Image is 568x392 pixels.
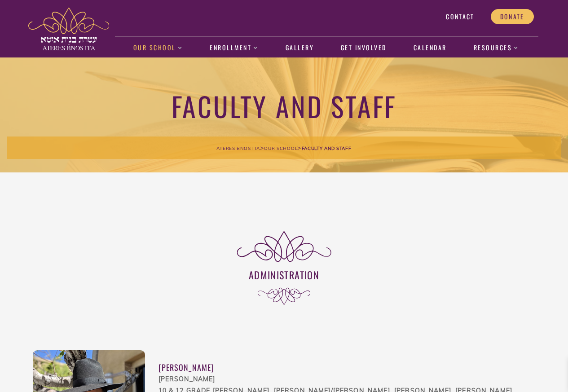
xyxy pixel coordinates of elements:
[216,145,260,151] span: Ateres Bnos Ita
[7,137,561,159] div: > >
[7,89,561,123] h1: Faculty and Staff
[302,145,352,151] span: Faculty and Staff
[446,13,474,21] span: Contact
[436,9,484,24] a: Contact
[28,7,109,50] img: ateres
[205,38,263,58] a: Enrollment
[409,38,451,58] a: Calendar
[159,361,536,374] div: [PERSON_NAME]
[500,13,524,21] span: Donate
[281,38,318,58] a: Gallery
[336,38,391,58] a: Get Involved
[264,145,297,151] span: Our School
[469,38,524,58] a: Resources
[216,144,260,152] a: Ateres Bnos Ita
[33,268,536,282] h3: Administration
[128,38,187,58] a: Our School
[264,144,297,152] a: Our School
[491,9,534,24] a: Donate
